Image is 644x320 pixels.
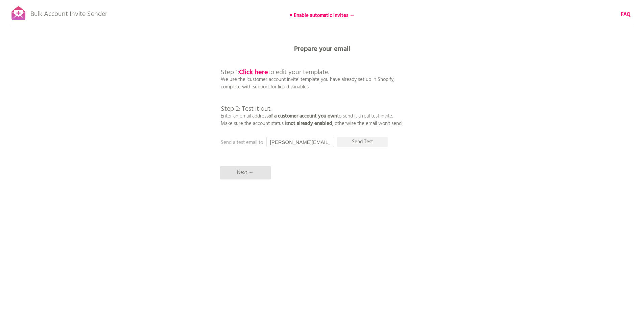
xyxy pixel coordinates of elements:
b: of a customer account you own [268,112,337,120]
p: Send a test email to [221,139,356,146]
p: We use the 'customer account invite' template you have already set up in Shopify, complete with s... [221,54,402,127]
p: Next → [220,166,271,179]
b: not already enabled [288,120,332,128]
a: Click here [239,67,268,78]
p: Send Test [337,137,388,147]
a: FAQ [621,11,630,18]
span: Step 2: Test it out. [221,104,271,114]
p: Bulk Account Invite Sender [30,4,107,21]
b: FAQ [621,10,630,19]
b: Prepare your email [294,44,350,55]
span: Step 1: to edit your template. [221,67,329,78]
b: ♥ Enable automatic invites → [289,12,355,20]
